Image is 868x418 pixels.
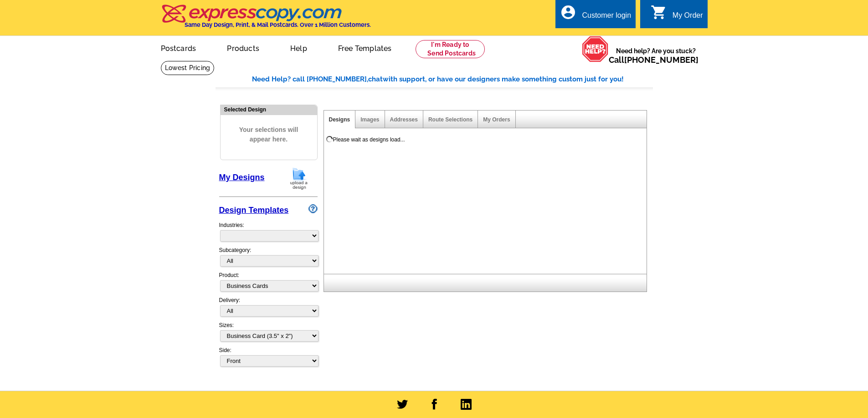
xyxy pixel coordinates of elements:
a: Free Templates [324,37,406,58]
h4: Same Day Design, Print, & Mail Postcards. Over 1 Million Customers. [185,21,371,28]
a: Addresses [390,116,418,123]
a: My Designs [219,173,265,182]
a: Help [276,37,322,58]
div: Side: [219,346,318,368]
a: Products [212,37,274,58]
div: Subcategory: [219,246,318,271]
a: Same Day Design, Print, & Mail Postcards. Over 1 Million Customers. [161,11,371,28]
a: shopping_cart My Order [651,10,703,21]
i: shopping_cart [651,4,667,20]
a: Route Selections [428,116,473,123]
div: Delivery: [219,296,318,321]
img: upload-design [287,167,311,190]
div: Industries: [219,217,318,246]
a: My Orders [483,116,510,123]
img: help [582,36,609,62]
div: My Order [673,11,703,24]
div: Sizes: [219,321,318,346]
a: Designs [329,116,350,123]
span: Your selections will appear here. [227,116,310,153]
div: Customer login [582,11,631,24]
img: design-wizard-help-icon.png [308,204,318,213]
span: Call [609,55,699,65]
div: Need Help? call [PHONE_NUMBER], with support, or have our designers make something custom just fo... [252,74,653,85]
span: chat [368,75,383,83]
img: loading... [326,136,333,143]
div: Selected Design [221,105,317,114]
a: Images [360,116,379,123]
a: Postcards [146,37,211,58]
span: Need help? Are you stuck? [609,46,703,65]
a: account_circle Customer login [560,10,631,21]
a: Design Templates [219,206,289,215]
a: [PHONE_NUMBER] [624,55,699,65]
div: Please wait as designs load... [333,136,405,144]
div: Product: [219,271,318,296]
i: account_circle [560,4,576,20]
